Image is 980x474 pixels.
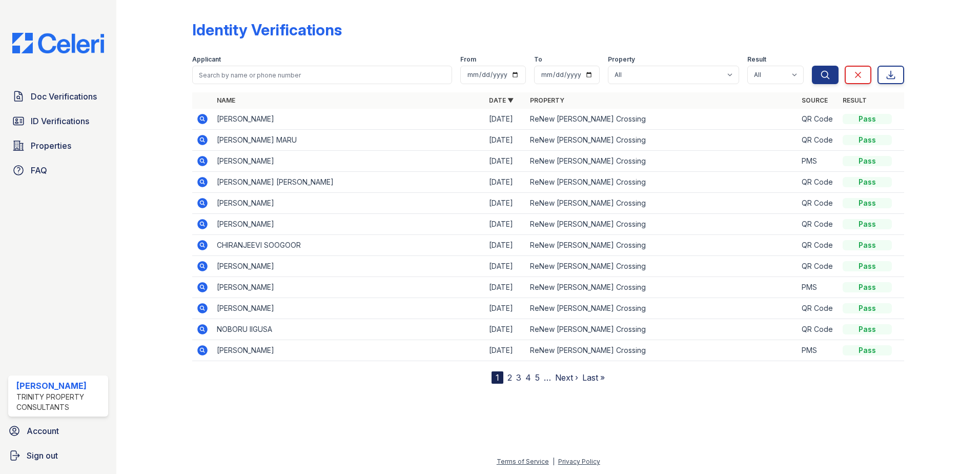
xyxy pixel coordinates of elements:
td: QR Code [798,235,839,256]
span: Doc Verifications [31,90,97,103]
a: Source [802,96,828,104]
td: [DATE] [485,109,526,130]
div: Pass [843,240,892,250]
td: ReNew [PERSON_NAME] Crossing [526,235,798,256]
div: Pass [843,198,892,208]
td: NOBORU IIGUSA [213,319,485,340]
div: Pass [843,282,892,292]
td: [DATE] [485,172,526,193]
td: [DATE] [485,214,526,235]
td: ReNew [PERSON_NAME] Crossing [526,298,798,319]
td: QR Code [798,256,839,277]
td: ReNew [PERSON_NAME] Crossing [526,319,798,340]
a: 2 [507,372,512,383]
td: QR Code [798,130,839,151]
td: [PERSON_NAME] [213,214,485,235]
a: Sign out [4,445,112,466]
div: Pass [843,345,892,355]
td: ReNew [PERSON_NAME] Crossing [526,214,798,235]
label: Applicant [192,55,221,64]
td: PMS [798,340,839,361]
td: [DATE] [485,151,526,172]
span: ID Verifications [31,115,89,127]
label: Property [608,55,635,64]
a: Terms of Service [497,458,549,465]
a: 5 [535,372,540,383]
td: QR Code [798,319,839,340]
a: Date ▼ [489,96,514,104]
td: [DATE] [485,319,526,340]
span: Properties [31,140,71,152]
td: QR Code [798,172,839,193]
td: [PERSON_NAME] [213,109,485,130]
a: Name [217,96,235,104]
a: Account [4,421,112,441]
td: ReNew [PERSON_NAME] Crossing [526,172,798,193]
div: Pass [843,156,892,166]
td: QR Code [798,109,839,130]
td: [PERSON_NAME] [213,277,485,298]
td: [DATE] [485,256,526,277]
td: ReNew [PERSON_NAME] Crossing [526,193,798,214]
a: FAQ [8,160,108,181]
td: CHIRANJEEVI SOOGOOR [213,235,485,256]
td: [PERSON_NAME] [PERSON_NAME] [213,172,485,193]
a: Last » [582,372,605,383]
td: QR Code [798,193,839,214]
a: Properties [8,135,108,156]
div: Pass [843,135,892,145]
span: … [544,371,551,384]
a: 3 [516,372,521,383]
a: Doc Verifications [8,86,108,107]
td: [DATE] [485,235,526,256]
div: Pass [843,303,892,313]
td: ReNew [PERSON_NAME] Crossing [526,151,798,172]
label: To [534,55,542,64]
img: CE_Logo_Blue-a8612792a0a2168367f1c8372b55b34899dd931a85d93a1a3d3e32e68fde9ad4.png [4,33,112,53]
td: PMS [798,151,839,172]
td: [PERSON_NAME] [213,340,485,361]
td: QR Code [798,298,839,319]
td: [DATE] [485,277,526,298]
td: [PERSON_NAME] [213,151,485,172]
td: ReNew [PERSON_NAME] Crossing [526,277,798,298]
a: ID Verifications [8,111,108,131]
a: 4 [525,372,531,383]
div: Pass [843,114,892,124]
div: Trinity Property Consultants [16,392,104,412]
td: PMS [798,277,839,298]
td: [DATE] [485,340,526,361]
label: Result [747,55,766,64]
div: [PERSON_NAME] [16,380,104,392]
td: QR Code [798,214,839,235]
a: Privacy Policy [558,458,600,465]
td: ReNew [PERSON_NAME] Crossing [526,109,798,130]
td: [PERSON_NAME] MARU [213,130,485,151]
td: ReNew [PERSON_NAME] Crossing [526,130,798,151]
td: ReNew [PERSON_NAME] Crossing [526,340,798,361]
span: FAQ [31,164,47,176]
a: Result [843,96,867,104]
a: Property [530,96,564,104]
span: Sign out [27,449,58,462]
td: [DATE] [485,298,526,319]
td: [DATE] [485,130,526,151]
td: [PERSON_NAME] [213,298,485,319]
div: | [553,458,555,465]
div: Pass [843,219,892,229]
td: ReNew [PERSON_NAME] Crossing [526,256,798,277]
td: [PERSON_NAME] [213,256,485,277]
td: [DATE] [485,193,526,214]
div: Pass [843,261,892,271]
div: Pass [843,177,892,187]
label: From [460,55,476,64]
div: Pass [843,324,892,334]
span: Account [27,425,59,437]
div: Identity Verifications [192,21,342,39]
input: Search by name or phone number [192,66,452,84]
a: Next › [555,372,578,383]
td: [PERSON_NAME] [213,193,485,214]
div: 1 [492,371,503,384]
